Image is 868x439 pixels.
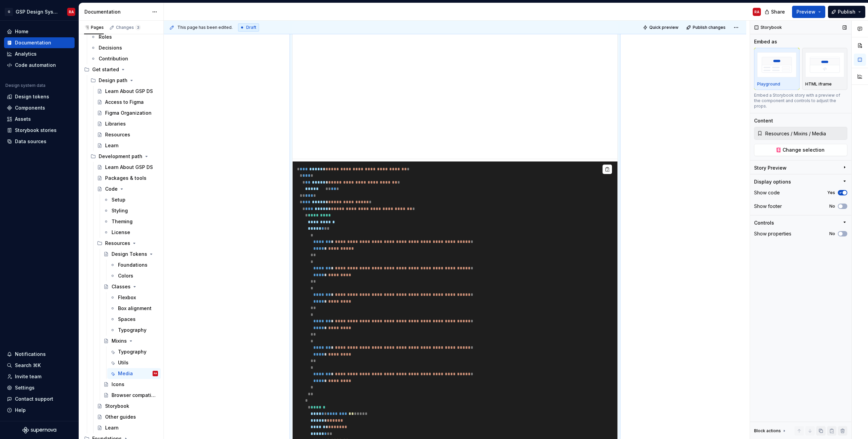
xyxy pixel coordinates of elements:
[754,144,847,156] button: Change selection
[754,48,800,90] button: placeholderPlayground
[828,6,865,18] button: Publish
[135,25,141,30] span: 3
[4,102,75,113] a: Components
[754,230,791,237] div: Show properties
[107,314,161,325] a: Spaces
[105,403,129,409] div: Storybook
[107,303,161,314] a: Box alignment
[99,55,128,62] div: Contribution
[112,338,127,344] div: Mixins
[94,422,161,433] a: Learn
[101,227,161,238] a: License
[107,292,161,303] a: Flexbox
[105,110,152,116] div: Figma Organization
[15,116,31,122] div: Assets
[754,178,791,185] div: Display options
[15,51,37,57] div: Analytics
[94,86,161,97] a: Learn About GSP DS
[827,190,835,195] label: Yes
[105,186,118,192] div: Code
[118,327,146,333] div: Typography
[22,427,56,434] svg: Supernova Logo
[112,392,157,399] div: Browser compatibility
[754,220,847,226] button: Controls
[4,37,75,48] a: Documentation
[99,153,142,160] div: Development path
[15,407,26,414] div: Help
[112,283,131,290] div: Classes
[105,120,126,127] div: Libraries
[754,203,782,210] div: Show footer
[154,370,157,377] div: RA
[754,117,773,124] div: Content
[84,8,149,15] div: Documentation
[105,99,144,106] div: Access to Figma
[94,238,161,249] div: Resources
[118,305,152,312] div: Box alignment
[4,405,75,416] button: Help
[15,39,51,46] div: Documentation
[101,194,161,205] a: Setup
[105,88,153,95] div: Learn About GSP DS
[88,151,161,162] div: Development path
[15,351,46,358] div: Notifications
[754,93,847,109] div: Embed a Storybook story with a preview of the component and controls to adjust the props.
[81,64,161,75] div: Get started
[4,114,75,125] a: Assets
[4,49,75,59] a: Analytics
[16,8,59,15] div: GSP Design System
[101,249,161,260] a: Design Tokens
[94,97,161,108] a: Access to Figma
[99,44,122,51] div: Decisions
[754,426,787,436] div: Block actions
[4,382,75,393] a: Settings
[754,165,847,174] button: Story Preview
[177,25,233,30] span: This page has been edited.
[792,6,825,18] button: Preview
[99,34,112,40] div: Roles
[754,165,787,171] div: Story Preview
[105,164,153,171] div: Learn About GSP DS
[101,205,161,216] a: Styling
[757,81,780,87] p: Playground
[754,189,780,196] div: Show code
[118,348,146,355] div: Typography
[88,75,161,86] div: Design path
[754,428,781,434] div: Block actions
[112,229,130,236] div: License
[805,81,832,87] p: HTML iframe
[693,25,726,30] span: Publish changes
[69,9,74,15] div: RA
[112,218,133,225] div: Theming
[5,8,13,16] div: G
[101,281,161,292] a: Classes
[99,77,127,84] div: Design path
[94,184,161,194] a: Code
[101,216,161,227] a: Theming
[757,52,796,77] img: placeholder
[4,136,75,147] a: Data sources
[246,25,256,30] span: Draft
[783,147,825,153] span: Change selection
[4,394,75,404] button: Contact support
[118,370,133,377] div: Media
[5,83,45,88] div: Design system data
[761,6,789,18] button: Share
[15,127,57,134] div: Storybook stories
[84,25,104,30] div: Pages
[112,251,147,257] div: Design Tokens
[107,346,161,357] a: Typography
[105,142,119,149] div: Learn
[116,25,141,30] div: Changes
[118,262,147,268] div: Foundations
[684,23,729,32] button: Publish changes
[771,8,785,15] span: Share
[15,62,56,69] div: Code automation
[107,357,161,368] a: Utils
[94,412,161,422] a: Other guides
[4,125,75,136] a: Storybook stories
[118,294,136,301] div: Flexbox
[94,173,161,184] a: Packages & tools
[1,4,77,19] button: GGSP Design SystemRA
